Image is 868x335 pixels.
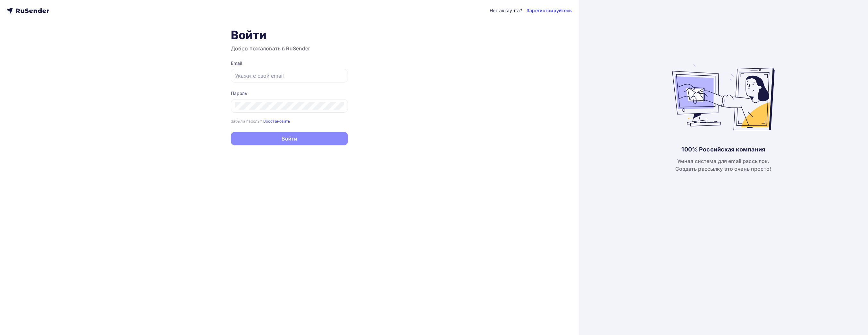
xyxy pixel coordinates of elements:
[231,45,348,52] h3: Добро пожаловать в RuSender
[490,7,522,14] div: Нет аккаунта?
[231,132,348,145] button: Войти
[263,119,291,124] small: Восстановить
[231,60,348,66] div: Email
[231,28,348,42] h1: Войти
[682,146,765,153] div: 100% Российская компания
[263,118,291,124] a: Восстановить
[231,90,348,97] div: Пароль
[235,72,344,80] input: Укажите свой email
[231,119,262,124] small: Забыли пароль?
[675,157,771,173] div: Умная система для email рассылок. Создать рассылку это очень просто!
[527,7,572,14] a: Зарегистрируйтесь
